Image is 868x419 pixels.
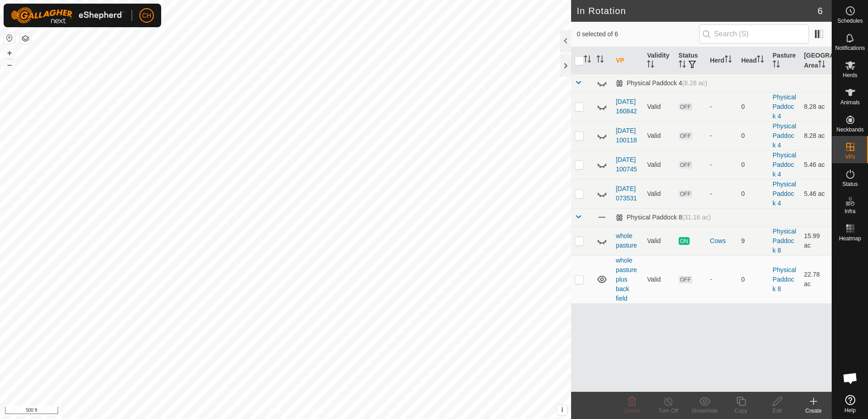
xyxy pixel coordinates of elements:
[682,79,707,87] span: (8.28 ac)
[616,185,637,202] a: [DATE] 073531
[643,150,675,179] td: Valid
[773,266,796,292] a: Physical Paddock 8
[643,47,675,74] th: Validity
[250,407,284,415] a: Privacy Policy
[842,181,858,187] span: Status
[818,62,825,69] p-sorticon: Activate to sort
[757,57,764,64] p-sorticon: Activate to sort
[686,407,723,415] div: Show/Hide
[832,391,868,417] a: Help
[725,57,732,64] p-sorticon: Activate to sort
[773,62,780,69] p-sorticon: Activate to sort
[643,179,675,208] td: Valid
[738,92,769,121] td: 0
[616,79,707,87] div: Physical Paddock 4
[723,407,759,415] div: Copy
[835,45,865,51] span: Notifications
[650,407,686,415] div: Turn Off
[679,132,692,140] span: OFF
[616,257,637,302] a: whole pasture plus back field
[577,5,817,16] h2: In Rotation
[647,62,654,69] p-sorticon: Activate to sort
[679,237,690,245] span: ON
[643,92,675,121] td: Valid
[710,131,734,141] div: -
[800,92,832,121] td: 8.28 ac
[142,11,151,20] span: CH
[643,255,675,303] td: Valid
[4,48,15,58] button: +
[738,255,769,303] td: 0
[844,209,855,214] span: Infra
[836,127,863,132] span: Neckbands
[738,47,769,74] th: Head
[800,150,832,179] td: 5.46 ac
[679,190,692,198] span: OFF
[818,4,823,18] span: 6
[643,121,675,150] td: Valid
[4,59,15,70] button: –
[557,405,567,415] button: i
[710,189,734,199] div: -
[584,57,591,64] p-sorticon: Activate to sort
[795,407,832,415] div: Create
[679,103,692,111] span: OFF
[840,100,860,105] span: Animals
[773,93,796,120] a: Physical Paddock 4
[738,121,769,150] td: 0
[679,276,692,283] span: OFF
[773,180,796,207] a: Physical Paddock 4
[616,232,637,249] a: whole pasture
[710,275,734,284] div: -
[843,73,857,78] span: Herds
[773,151,796,178] a: Physical Paddock 4
[679,161,692,169] span: OFF
[616,214,710,221] div: Physical Paddock 8
[800,255,832,303] td: 22.78 ac
[295,407,321,415] a: Contact Us
[682,214,711,221] span: (31.16 ac)
[643,226,675,255] td: Valid
[800,121,832,150] td: 8.28 ac
[616,127,637,144] a: [DATE] 100118
[710,102,734,112] div: -
[773,228,796,254] a: Physical Paddock 8
[20,33,31,44] button: Map Layers
[845,154,855,160] span: VPs
[577,29,699,39] span: 0 selected of 6
[616,98,637,115] a: [DATE] 160842
[706,47,738,74] th: Herd
[11,7,124,24] img: Gallagher Logo
[738,179,769,208] td: 0
[624,408,640,414] span: Delete
[675,47,706,74] th: Status
[769,47,800,74] th: Pasture
[561,406,563,414] span: i
[679,62,686,69] p-sorticon: Activate to sort
[837,365,864,392] div: Open chat
[738,226,769,255] td: 9
[759,407,795,415] div: Edit
[597,57,604,64] p-sorticon: Activate to sort
[844,408,856,413] span: Help
[738,150,769,179] td: 0
[837,18,863,24] span: Schedules
[4,33,15,44] button: Reset Map
[800,226,832,255] td: 15.99 ac
[773,122,796,149] a: Physical Paddock 4
[800,47,832,74] th: [GEOGRAPHIC_DATA] Area
[800,179,832,208] td: 5.46 ac
[710,236,734,246] div: Cows
[616,156,637,173] a: [DATE] 100745
[612,47,643,74] th: VP
[699,24,809,44] input: Search (S)
[839,236,861,241] span: Heatmap
[710,160,734,170] div: -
